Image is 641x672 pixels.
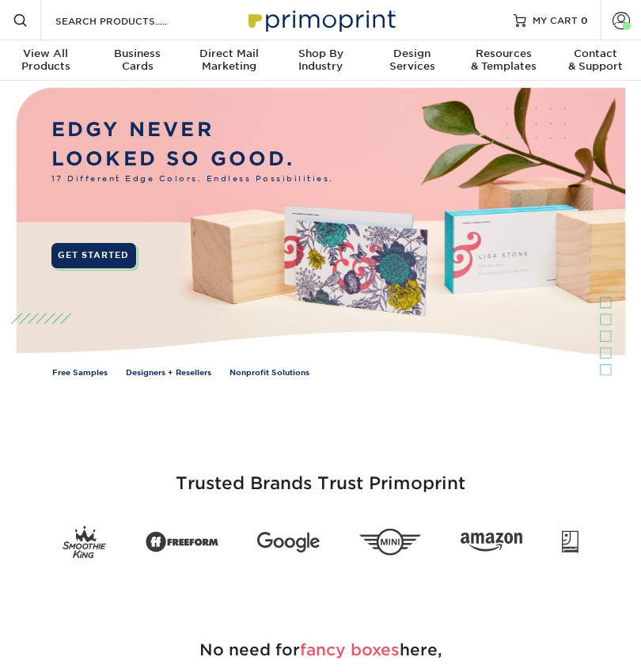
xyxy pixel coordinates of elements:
a: Resources& Templates [458,40,550,82]
h3: Trusted Brands Trust Primoprint [12,435,629,513]
div: & Templates [458,47,550,73]
img: Mini [359,528,422,556]
img: Freeform [146,526,218,558]
div: & Support [549,47,641,73]
a: Designers + Resellers [126,367,211,379]
a: Nonprofit Solutions [229,367,309,379]
span: Business [92,47,184,60]
span: Design [366,47,458,60]
span: Contact [549,47,641,60]
span: Direct Mail [183,47,275,60]
a: Free Samples [52,367,108,379]
div: Services [366,47,458,73]
span: Shop By [275,47,366,60]
a: Contact& Support [549,40,641,82]
p: EDGY NEVER [51,116,334,144]
img: Amazon [461,533,523,552]
div: Marketing [183,47,275,73]
img: Smoothie King [63,526,106,558]
a: BusinessCards [92,40,184,82]
span: 0 [581,14,588,25]
a: DesignServices [366,40,458,82]
div: Cards [92,47,184,73]
span: Resources [458,47,550,60]
a: Direct MailMarketing [183,40,275,82]
img: Google [257,532,320,552]
span: fancy boxes [300,640,400,659]
p: LOOKED SO GOOD. [51,145,334,173]
span: MY CART [533,13,578,27]
a: Shop ByIndustry [275,40,366,82]
div: Industry [275,47,366,73]
input: SEARCH PRODUCTS..... [54,11,208,30]
img: Goodwill [562,530,578,553]
img: Primoprint [241,2,400,36]
a: GET STARTED [51,243,136,268]
span: 17 Different Edge Colors. Endless Possibilities. [51,173,334,185]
